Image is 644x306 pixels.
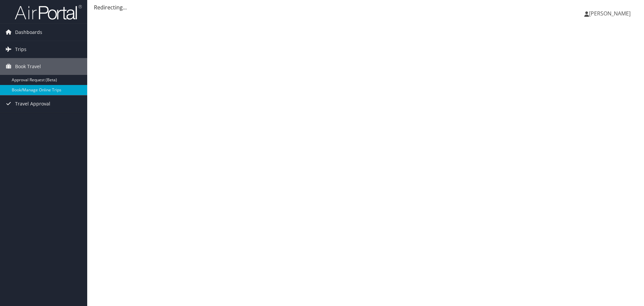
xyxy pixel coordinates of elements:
[15,41,26,58] span: Trips
[584,3,637,24] a: [PERSON_NAME]
[589,10,631,17] span: [PERSON_NAME]
[94,3,637,11] div: Redirecting...
[15,95,50,112] span: Travel Approval
[15,24,42,41] span: Dashboards
[15,58,41,75] span: Book Travel
[15,4,82,20] img: airportal-logo.png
